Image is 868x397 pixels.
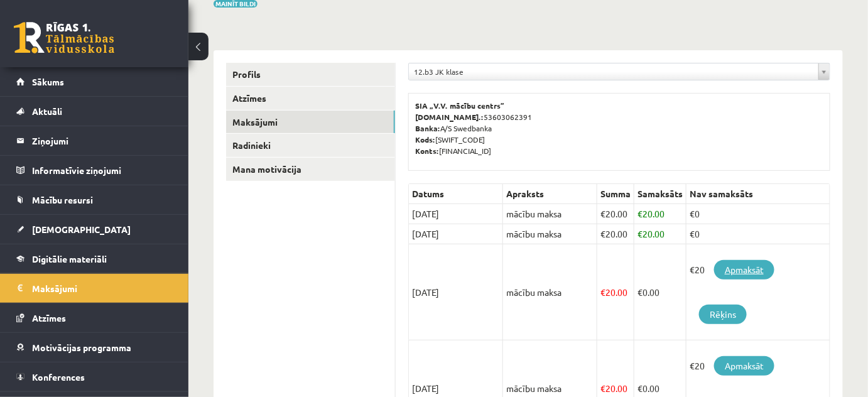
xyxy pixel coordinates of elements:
b: Banka: [415,123,440,133]
span: Mācību resursi [32,194,93,205]
td: €0 [686,224,830,244]
a: Profils [226,63,395,86]
a: Motivācijas programma [16,333,173,362]
a: Informatīvie ziņojumi [16,156,173,185]
th: Datums [409,184,503,204]
a: Maksājumi [226,111,395,134]
td: €20 [686,244,830,340]
b: SIA „V.V. mācību centrs” [415,101,505,111]
span: € [637,383,643,394]
td: mācību maksa [503,244,597,340]
span: € [637,228,643,239]
th: Nav samaksāts [686,184,830,204]
td: 0.00 [634,244,686,340]
span: Atzīmes [32,312,66,324]
th: Samaksāts [634,184,686,204]
span: € [600,208,605,219]
a: Atzīmes [16,303,173,332]
span: 12.b3 JK klase [414,63,813,80]
b: Kods: [415,134,435,144]
td: €0 [686,204,830,224]
span: Digitālie materiāli [32,253,107,264]
span: Aktuāli [32,106,62,117]
a: Mācību resursi [16,185,173,214]
span: Sākums [32,76,64,87]
a: Rēķins [699,305,747,324]
p: 53603062391 A/S Swedbanka [SWIFT_CODE] [FINANCIAL_ID] [415,100,823,156]
span: Motivācijas programma [32,342,131,353]
a: Apmaksāt [714,260,774,280]
span: € [600,228,605,239]
a: Radinieki [226,134,395,157]
a: Konferences [16,362,173,391]
th: Apraksts [503,184,597,204]
td: mācību maksa [503,224,597,244]
span: Konferences [32,371,85,383]
a: Digitālie materiāli [16,244,173,273]
a: Aktuāli [16,97,173,126]
a: Apmaksāt [714,356,774,376]
th: Summa [597,184,634,204]
legend: Maksājumi [32,274,173,303]
a: Ziņojumi [16,126,173,155]
td: 20.00 [634,204,686,224]
td: 20.00 [597,244,634,340]
a: 12.b3 JK klase [409,63,830,80]
a: Maksājumi [16,274,173,303]
a: [DEMOGRAPHIC_DATA] [16,215,173,244]
a: Atzīmes [226,87,395,110]
a: Mana motivācija [226,158,395,181]
span: € [637,208,643,219]
td: [DATE] [409,224,503,244]
span: € [600,286,605,298]
legend: Ziņojumi [32,126,173,155]
td: [DATE] [409,204,503,224]
td: [DATE] [409,244,503,340]
span: [DEMOGRAPHIC_DATA] [32,224,131,235]
b: Konts: [415,146,439,156]
td: mācību maksa [503,204,597,224]
a: Rīgas 1. Tālmācības vidusskola [14,22,114,53]
legend: Informatīvie ziņojumi [32,156,173,185]
td: 20.00 [597,224,634,244]
a: Sākums [16,67,173,96]
td: 20.00 [634,224,686,244]
b: [DOMAIN_NAME].: [415,112,484,122]
span: € [600,383,605,394]
td: 20.00 [597,204,634,224]
span: € [637,286,643,298]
